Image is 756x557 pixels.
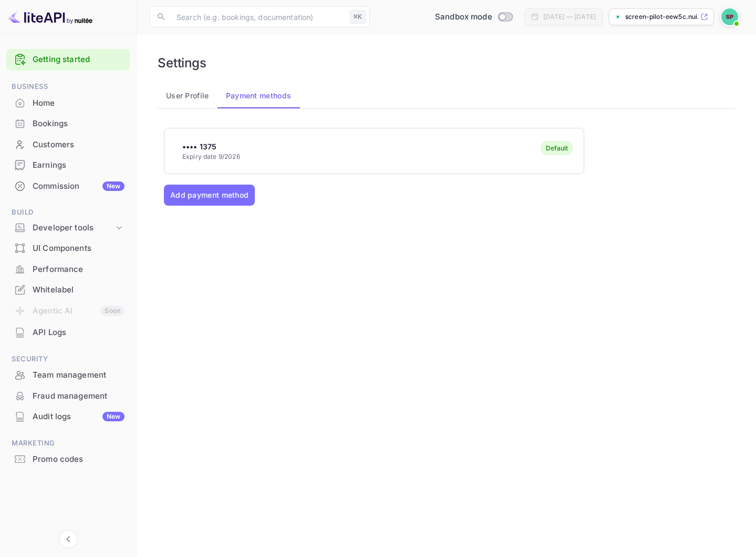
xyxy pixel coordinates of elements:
[102,181,125,191] div: New
[6,322,130,343] div: API Logs
[6,49,130,70] div: Getting started
[6,438,130,449] span: Marketing
[218,83,300,108] button: Payment methods
[158,83,218,108] button: User Profile
[6,280,130,300] div: Whitelabel
[6,176,130,196] a: CommissionNew
[6,81,130,93] span: Business
[219,153,240,160] span: 9/2026
[350,10,366,24] div: ⌘K
[6,259,130,279] a: Performance
[6,155,130,175] a: Earnings
[33,242,125,255] div: UI Components
[431,11,516,23] div: Switch to Production mode
[33,222,114,234] div: Developer tools
[546,144,568,152] div: Default
[625,12,698,22] p: screen-pilot-eew5c.nui...
[6,386,130,406] a: Fraud management
[6,135,130,155] div: Customers
[182,152,240,161] p: Expiry date
[6,219,130,237] div: Developer tools
[6,93,130,114] div: Home
[6,449,130,469] a: Promo codes
[6,449,130,470] div: Promo codes
[33,369,125,381] div: Team management
[33,180,125,193] div: Commission
[6,322,130,342] a: API Logs
[182,141,240,152] p: •••• 1375
[158,55,206,70] h6: Settings
[543,12,596,22] div: [DATE] — [DATE]
[102,412,125,421] div: New
[164,185,255,206] button: Add payment method
[33,327,125,339] div: API Logs
[33,453,125,465] div: Promo codes
[6,114,130,133] a: Bookings
[721,8,738,25] img: Screen Pilot
[6,365,130,384] a: Team management
[170,6,346,27] input: Search (e.g. bookings, documentation)
[33,118,125,130] div: Bookings
[6,114,130,134] div: Bookings
[33,97,125,109] div: Home
[6,259,130,280] div: Performance
[6,353,130,365] span: Security
[6,386,130,407] div: Fraud management
[6,365,130,386] div: Team management
[6,280,130,299] a: Whitelabel
[435,11,492,23] span: Sandbox mode
[33,264,125,276] div: Performance
[59,530,78,549] button: Collapse navigation
[33,54,125,66] a: Getting started
[6,93,130,113] a: Home
[8,8,92,25] img: LiteAPI logo
[6,238,130,259] div: UI Components
[6,207,130,218] span: Build
[33,411,125,423] div: Audit logs
[6,238,130,258] a: UI Components
[6,407,130,426] a: Audit logsNew
[33,139,125,151] div: Customers
[6,135,130,154] a: Customers
[33,159,125,171] div: Earnings
[6,155,130,176] div: Earnings
[33,284,125,296] div: Whitelabel
[164,128,584,174] button: •••• 1375Expiry date 9/2026Default
[33,390,125,402] div: Fraud management
[6,407,130,427] div: Audit logsNew
[158,83,735,108] div: account-settings tabs
[6,176,130,197] div: CommissionNew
